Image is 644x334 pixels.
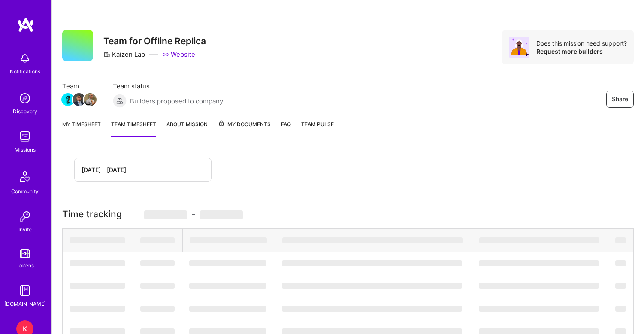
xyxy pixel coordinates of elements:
[301,120,334,137] a: Team Pulse
[189,306,266,312] span: ‌
[479,237,599,243] span: ‌
[615,237,626,243] span: ‌
[62,120,101,137] a: My timesheet
[144,210,187,219] span: ‌
[140,306,175,312] span: ‌
[282,306,462,312] span: ‌
[73,93,85,106] img: Team Member Avatar
[82,165,126,174] div: [DATE] - [DATE]
[111,120,156,137] a: Team timesheet
[70,260,125,266] span: ‌
[615,306,626,312] span: ‌
[62,82,96,91] span: Team
[218,120,271,137] a: My Documents
[17,17,34,33] img: logo
[62,209,634,219] h3: Time tracking
[15,145,36,154] div: Missions
[282,283,462,289] span: ‌
[18,225,32,234] div: Invite
[479,260,599,266] span: ‌
[20,249,30,258] img: tokens
[11,187,39,196] div: Community
[16,282,33,299] img: guide book
[606,91,634,108] button: Share
[15,166,35,187] img: Community
[281,120,291,137] a: FAQ
[282,237,463,243] span: ‌
[16,128,33,145] img: teamwork
[162,50,195,59] a: Website
[70,237,125,243] span: ‌
[140,260,175,266] span: ‌
[103,51,110,58] i: icon CompanyGray
[16,208,33,225] img: Invite
[16,261,34,270] div: Tokens
[62,92,73,107] a: Team Member Avatar
[103,36,206,46] h3: Team for Offline Replica
[10,67,40,76] div: Notifications
[103,50,145,59] div: Kaizen Lab
[536,47,627,55] div: Request more builders
[84,93,97,106] img: Team Member Avatar
[612,95,628,103] span: Share
[16,50,33,67] img: bell
[61,93,74,106] img: Team Member Avatar
[479,306,599,312] span: ‌
[218,120,271,129] span: My Documents
[113,94,127,108] img: Builders proposed to company
[130,97,223,106] span: Builders proposed to company
[140,237,175,243] span: ‌
[301,121,334,128] span: Team Pulse
[189,260,266,266] span: ‌
[190,237,267,243] span: ‌
[140,283,175,289] span: ‌
[200,210,243,219] span: ‌
[13,107,37,116] div: Discovery
[189,283,266,289] span: ‌
[615,260,626,266] span: ‌
[282,260,462,266] span: ‌
[615,283,626,289] span: ‌
[16,90,33,107] img: discovery
[536,39,627,47] div: Does this mission need support?
[70,283,125,289] span: ‌
[509,37,529,58] img: Avatar
[479,283,599,289] span: ‌
[85,92,96,107] a: Team Member Avatar
[113,82,223,91] span: Team status
[166,120,208,137] a: About Mission
[144,209,243,219] span: -
[4,299,46,308] div: [DOMAIN_NAME]
[73,92,85,107] a: Team Member Avatar
[70,306,125,312] span: ‌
